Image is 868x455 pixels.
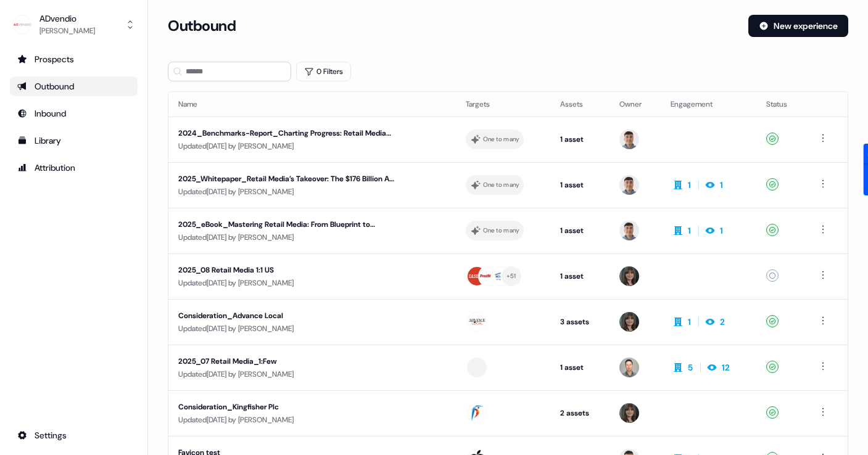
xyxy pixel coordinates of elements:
a: Go to integrations [10,425,138,445]
h3: Outbound [168,17,236,35]
div: + 51 [506,271,516,282]
div: 2025_08 Retail Media 1:1 US [178,264,395,276]
a: Go to templates [10,131,138,150]
a: Go to outbound experience [10,76,138,96]
img: Denis [619,221,639,240]
div: 1 asset [560,361,600,374]
div: 2024_Benchmarks-Report_Charting Progress: Retail Media Benchmark Insights for Retailers [178,127,395,139]
div: 5 [688,361,693,374]
th: Name [168,92,456,117]
th: Targets [456,92,551,117]
div: One to many [483,179,519,191]
div: 1 [720,179,723,191]
img: Robert [619,358,639,377]
div: Updated [DATE] by [PERSON_NAME] [178,186,446,198]
div: Updated [DATE] by [PERSON_NAME] [178,277,446,289]
th: Status [756,92,806,117]
div: Consideration_Kingfisher Plc [178,401,395,413]
div: 1 [720,224,723,237]
div: Prospects [17,53,130,65]
div: 1 asset [560,224,600,237]
div: 2 assets [560,407,600,419]
div: Inbound [17,107,130,120]
div: 3 assets [560,316,600,328]
th: Assets [550,92,610,117]
div: 2 [720,316,725,328]
div: 1 [688,179,691,191]
div: 2025_Whitepaper_Retail Media’s Takeover: The $176 Billion Ad Revolution Brands Can’t Ignore [178,173,395,185]
div: Attribution [17,162,130,174]
div: ADvendio [39,12,95,25]
th: Engagement [661,92,756,117]
a: Go to prospects [10,49,138,69]
div: 2025_07 Retail Media_1:Few [178,355,395,367]
a: Go to Inbound [10,104,138,123]
div: Outbound [17,80,130,92]
div: Consideration_Advance Local [178,309,395,322]
div: 12 [722,361,730,374]
img: Michaela [619,312,639,332]
img: Michaela [619,266,639,286]
div: One to many [483,134,519,145]
img: Denis [619,175,639,195]
div: 1 asset [560,133,600,146]
img: Michaela [619,403,639,423]
div: Updated [DATE] by [PERSON_NAME] [178,368,446,380]
button: New experience [748,15,848,37]
div: Updated [DATE] by [PERSON_NAME] [178,414,446,426]
div: 1 [688,224,691,237]
div: 1 asset [560,270,600,282]
div: 1 [688,316,691,328]
a: Go to attribution [10,158,138,178]
div: Updated [DATE] by [PERSON_NAME] [178,140,446,152]
div: Updated [DATE] by [PERSON_NAME] [178,322,446,335]
div: Updated [DATE] by [PERSON_NAME] [178,231,446,244]
button: ADvendio[PERSON_NAME] [10,10,138,39]
div: 2025_eBook_Mastering Retail Media: From Blueprint to Maximum ROI - The Complete Guide [178,218,395,231]
div: Settings [17,429,130,441]
div: One to many [483,225,519,236]
div: Library [17,134,130,147]
th: Owner [610,92,660,117]
div: [PERSON_NAME] [39,25,95,37]
button: 0 Filters [296,62,351,81]
div: 1 asset [560,179,600,191]
img: Denis [619,129,639,149]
